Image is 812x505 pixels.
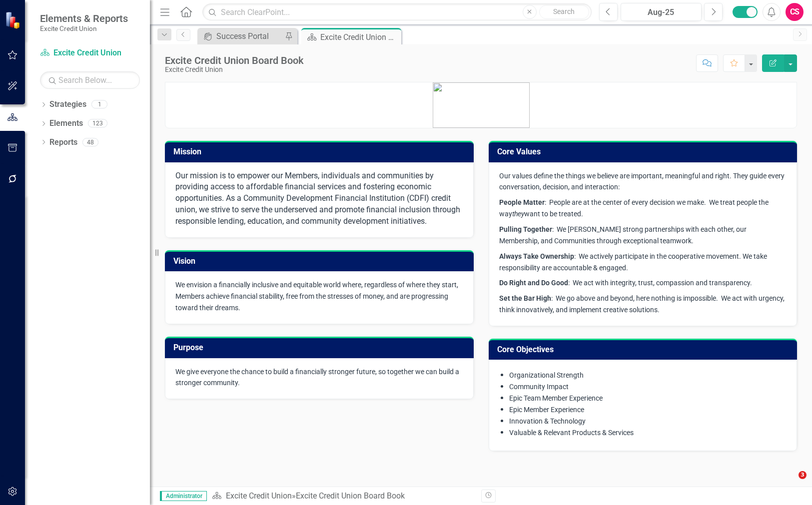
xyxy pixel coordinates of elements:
a: Strategies [49,99,86,110]
span: 3 [799,471,807,479]
span: Administrator [160,491,207,501]
span: Community Impact [509,383,569,391]
div: 48 [82,138,98,146]
h3: Core Objectives [497,345,793,354]
span: : People are at the center of every decision we make. We treat people the way want to be treated. [499,198,769,218]
a: Excite Credit Union [226,491,292,501]
span: Search [553,7,575,15]
div: Excite Credit Union Board Book [165,55,304,66]
button: Search [539,5,589,19]
span: Organizational Strength [509,371,584,379]
span: We envision a financially inclusive and equitable world where, regardless of where they start, Me... [175,281,458,312]
input: Search Below... [40,71,140,89]
img: ClearPoint Strategy [5,11,22,29]
img: mceclip1.png [433,82,530,128]
input: Search ClearPoint... [202,3,591,21]
strong: Pulling Together [499,225,552,233]
strong: Do Right and Do Good [499,279,568,287]
em: they [512,210,524,218]
div: Success Portal [216,30,282,42]
span: : We go above and beyond, here nothing is impossible. We act with urgency, think innovatively, an... [499,294,785,314]
span: Elements & Reports [40,12,128,24]
strong: Set the Bar High [499,294,551,302]
div: 1 [91,100,107,109]
iframe: Intercom live chat [778,471,802,495]
div: » [212,491,474,502]
a: Success Portal [200,30,282,42]
h3: Mission [173,147,469,156]
a: Excite Credit Union [40,47,140,59]
span: Epic Team Member Experience [509,394,603,402]
div: Excite Credit Union [165,66,304,73]
div: 123 [88,119,107,128]
strong: Always Take Ownership [499,252,574,260]
span: : We [PERSON_NAME] strong partnerships with each other, our Membership, and Communities through e... [499,225,747,245]
span: : We act with integrity, trust, compassion and transparency. [499,279,752,287]
a: Reports [49,137,77,148]
span: We give everyone the chance to build a financially stronger future, so together we can build a st... [175,368,459,387]
span: Innovation & Technology [509,417,586,425]
h3: Vision [173,257,469,266]
div: Excite Credit Union Board Book [320,31,399,43]
div: Aug-25 [624,6,699,18]
div: Excite Credit Union Board Book [296,491,405,501]
button: Aug-25 [621,3,702,21]
h3: Purpose [173,343,469,352]
span: Epic Member Experience [509,406,584,414]
span: Valuable & Relevant Products & Services [509,429,634,437]
a: Elements [49,118,83,129]
h3: Core Values [497,147,793,156]
strong: People Matter [499,198,545,206]
button: CS [786,3,804,21]
p: Our mission is to empower our Members, individuals and communities by providing access to afforda... [175,170,463,227]
span: Our values define the things we believe are important, meaningful and right. They guide every con... [499,172,785,191]
span: : We actively participate in the cooperative movement. We take responsibility are accountable & e... [499,252,767,272]
small: Excite Credit Union [40,24,128,32]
